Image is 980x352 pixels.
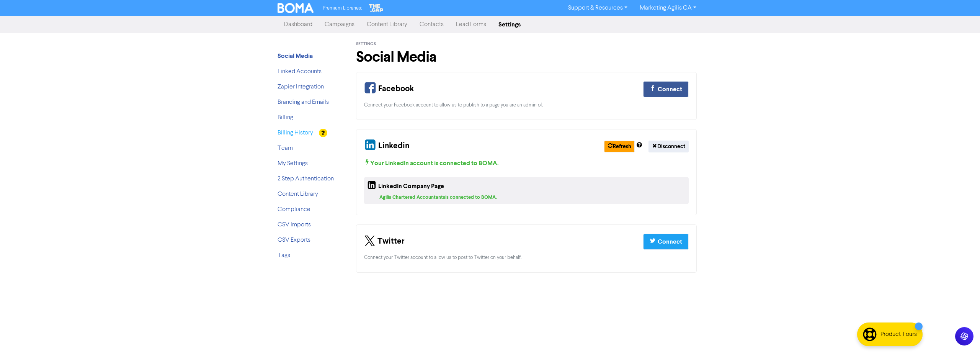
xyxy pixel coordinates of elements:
[658,237,682,246] div: Connect
[364,102,689,109] div: Connect your Facebook account to allow us to publish to a page you are an admin of.
[562,2,634,14] a: Support & Resources
[278,99,329,105] a: Branding and Emails
[367,180,444,194] div: LinkedIn Company Page
[278,115,293,121] a: Billing
[364,232,405,251] div: Twitter
[278,206,310,213] a: Compliance
[643,234,689,250] button: Connect
[356,224,697,272] div: Your Twitter Connection
[368,3,385,13] img: The Gap
[278,84,324,90] a: Zapier Integration
[318,17,361,32] a: Campaigns
[364,80,414,98] div: Facebook
[278,160,308,167] a: My Settings
[658,85,682,94] div: Connect
[942,315,980,352] iframe: Chat Widget
[278,145,293,151] a: Team
[413,17,450,32] a: Contacts
[364,137,409,156] div: Linkedin
[278,52,313,60] strong: Social Media
[364,159,689,168] div: Your LinkedIn account is connected to BOMA .
[604,141,635,152] button: Refresh
[278,53,313,59] a: Social Media
[643,81,689,97] button: Connect
[356,129,697,215] div: Your Linkedin and Company Page Connection
[278,191,318,197] a: Content Library
[634,2,702,14] a: Marketing Agilis CA
[278,130,313,136] a: Billing History
[278,17,318,32] a: Dashboard
[648,141,689,152] button: Disconnect
[356,48,697,66] h1: Social Media
[361,17,413,32] a: Content Library
[278,69,322,75] a: Linked Accounts
[278,176,334,182] a: 2 Step Authentication
[356,41,376,47] span: Settings
[278,3,314,13] img: BOMA Logo
[356,72,697,120] div: Your Facebook Connection
[278,222,311,228] a: CSV Imports
[323,6,362,11] span: Premium Libraries:
[278,252,290,259] a: Tags
[379,194,686,201] div: Agilis Chartered Accountants is connected to BOMA.
[364,254,689,261] div: Connect your Twitter account to allow us to post to Twitter on your behalf.
[278,237,310,243] a: CSV Exports
[450,17,492,32] a: Lead Forms
[492,17,527,32] a: Settings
